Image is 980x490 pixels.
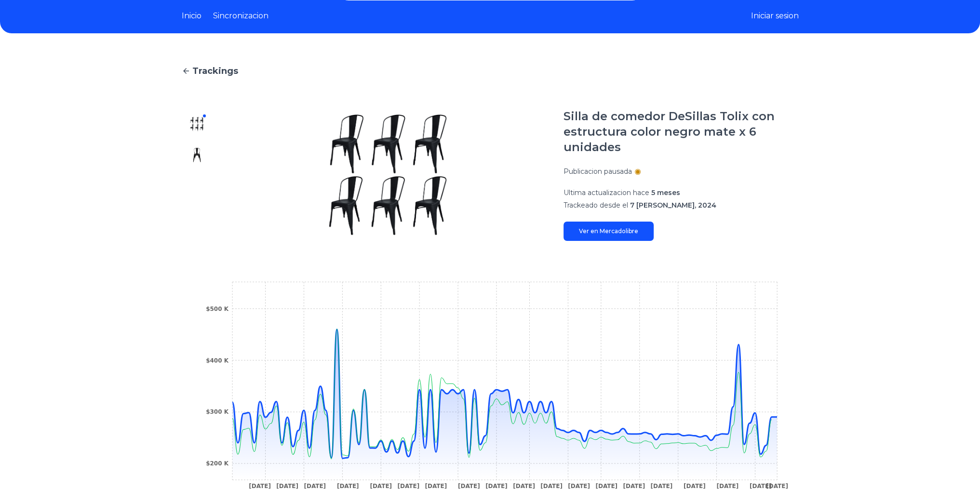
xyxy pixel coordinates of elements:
a: Ver en Mercadolibre [564,222,654,241]
tspan: [DATE] [568,483,590,490]
tspan: [DATE] [595,483,618,490]
img: Silla de comedor DeSillas Tolix con estructura color negro mate x 6 unidades [232,109,544,241]
button: Iniciar sesion [751,10,799,22]
tspan: [DATE] [249,483,271,490]
tspan: $400 K [206,357,229,364]
a: Sincronizacion [213,10,268,22]
tspan: $200 K [206,460,229,467]
img: Silla de comedor DeSillas Tolix con estructura color negro mate x 6 unidades [189,147,205,163]
span: 7 [PERSON_NAME], 2024 [630,201,716,210]
tspan: $500 K [206,306,229,312]
a: Trackings [182,64,799,78]
tspan: [DATE] [650,483,672,490]
tspan: $300 K [206,408,229,415]
span: Trackings [192,64,238,78]
h1: Silla de comedor DeSillas Tolix con estructura color negro mate x 6 unidades [564,109,799,155]
tspan: [DATE] [766,483,788,490]
tspan: [DATE] [540,483,563,490]
span: 5 meses [651,188,680,197]
tspan: [DATE] [370,483,392,490]
a: Inicio [182,10,201,22]
tspan: [DATE] [276,483,298,490]
img: Silla de comedor DeSillas Tolix con estructura color negro mate x 6 unidades [189,116,205,132]
tspan: [DATE] [623,483,645,490]
tspan: [DATE] [425,483,447,490]
tspan: [DATE] [513,483,535,490]
tspan: [DATE] [485,483,508,490]
tspan: [DATE] [336,483,359,490]
tspan: [DATE] [716,483,738,490]
tspan: [DATE] [457,483,480,490]
tspan: [DATE] [304,483,326,490]
span: Ultima actualizacion hace [564,188,649,197]
p: Publicacion pausada [564,167,632,176]
span: Trackeado desde el [564,201,628,210]
tspan: [DATE] [683,483,705,490]
tspan: [DATE] [749,483,771,490]
tspan: [DATE] [397,483,419,490]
